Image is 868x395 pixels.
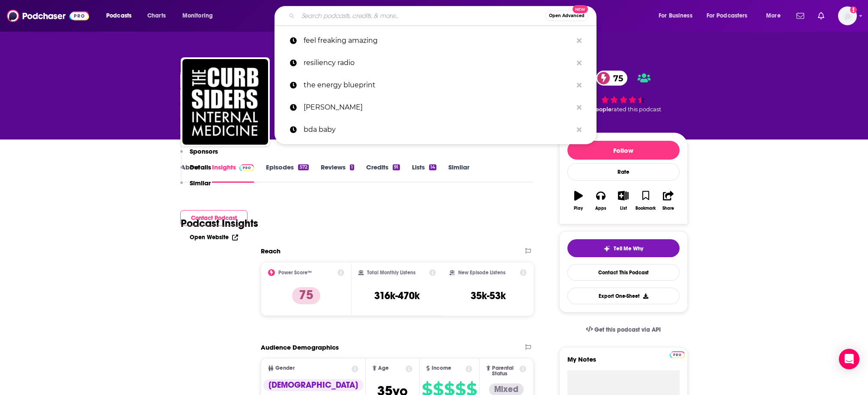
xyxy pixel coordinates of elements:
[275,365,295,371] span: Gender
[605,71,627,86] span: 75
[182,59,268,145] img: The Curbsiders Internal Medicine Podcast
[567,239,680,257] button: tell me why sparkleTell Me Why
[707,10,748,22] span: For Podcasters
[142,9,171,23] a: Charts
[190,163,211,171] p: Details
[594,326,661,333] span: Get this podcast via API
[304,96,573,119] p: melanie avalon
[595,206,606,211] div: Apps
[559,65,688,119] div: 75 2 peoplerated this podcast
[657,185,679,216] button: Share
[659,10,692,22] span: For Business
[190,234,238,241] a: Open Website
[590,185,612,216] button: Apps
[274,96,597,119] a: [PERSON_NAME]
[701,9,760,23] button: open menu
[261,247,280,255] h2: Reach
[180,210,248,226] button: Contact Podcast
[274,74,597,96] a: the energy blueprint
[567,264,680,281] a: Contact This Podcast
[350,164,354,170] div: 1
[458,270,505,276] h2: New Episode Listens
[635,185,657,216] button: Bookmark
[567,163,680,181] div: Rate
[635,206,656,211] div: Bookmark
[549,14,585,18] span: Open Advanced
[304,119,573,141] p: bda baby
[814,9,828,23] a: Show notifications dropdown
[278,270,312,276] h2: Power Score™
[662,206,674,211] div: Share
[106,10,131,22] span: Podcasts
[850,6,857,13] svg: Add a profile image
[614,245,643,252] span: Tell Me Why
[176,9,224,23] button: open menu
[366,163,400,183] a: Credits91
[274,30,597,52] a: feel freaking amazing
[838,6,857,25] img: User Profile
[567,141,680,160] button: Follow
[283,6,605,26] div: Search podcasts, credits, & more...
[492,365,518,377] span: Parental Status
[7,8,89,24] img: Podchaser - Follow, Share and Rate Podcasts
[274,52,597,74] a: resiliency radio
[321,163,354,183] a: Reviews1
[603,245,610,252] img: tell me why sparkle
[766,10,781,22] span: More
[670,351,685,358] img: Podchaser Pro
[620,206,627,211] div: List
[793,9,808,23] a: Show notifications dropdown
[611,106,661,113] span: rated this podcast
[182,10,213,22] span: Monitoring
[573,5,588,13] span: New
[579,319,668,340] a: Get this podcast via API
[304,74,573,96] p: the energy blueprint
[292,287,320,304] p: 75
[448,163,469,183] a: Similar
[367,270,415,276] h2: Total Monthly Listens
[180,163,211,179] button: Details
[261,343,339,351] h2: Audience Demographics
[612,185,634,216] button: List
[180,179,211,195] button: Similar
[653,9,703,23] button: open menu
[298,9,545,23] input: Search podcasts, credits, & more...
[567,288,680,304] button: Export One-Sheet
[838,6,857,25] span: Logged in as Ashley_Beenen
[190,179,211,187] p: Similar
[838,6,857,25] button: Show profile menu
[393,164,400,170] div: 91
[378,365,389,371] span: Age
[274,119,597,141] a: bda baby
[412,163,436,183] a: Lists14
[596,71,627,86] a: 75
[304,30,573,52] p: feel freaking amazing
[100,9,143,23] button: open menu
[266,163,308,183] a: Episodes572
[147,10,166,22] span: Charts
[374,289,420,302] h3: 316k-470k
[567,185,590,216] button: Play
[839,349,859,369] div: Open Intercom Messenger
[298,164,308,170] div: 572
[574,206,583,211] div: Play
[471,289,506,302] h3: 35k-53k
[567,355,680,370] label: My Notes
[545,11,588,21] button: Open AdvancedNew
[304,52,573,74] p: resiliency radio
[263,379,363,391] div: [DEMOGRAPHIC_DATA]
[760,9,791,23] button: open menu
[587,106,611,113] span: 2 people
[432,365,451,371] span: Income
[670,350,685,358] a: Pro website
[429,164,436,170] div: 14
